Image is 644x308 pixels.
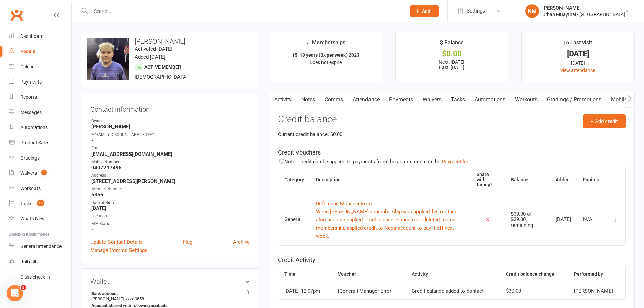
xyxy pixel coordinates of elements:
th: Credit balance change [500,265,568,283]
strong: [DATE] [91,205,250,211]
a: Gradings [9,150,71,166]
a: Notes [296,92,320,108]
div: [DATE] [556,217,571,222]
div: Automations [20,125,48,130]
a: Workouts [9,181,71,196]
th: Balance [505,166,550,194]
strong: 15-18 years (3x per week) 2023 [292,52,359,58]
th: Activity [406,265,500,283]
div: Tasks [20,201,32,206]
div: Reference: Manager Error [316,199,464,208]
div: Calendar [20,64,39,69]
div: $0.00 [402,50,502,57]
a: What's New [9,211,71,227]
strong: [PERSON_NAME] [91,124,250,130]
span: Add [422,8,430,14]
div: [PERSON_NAME] [542,5,625,11]
a: Update Contact Details [90,238,143,246]
div: $39.00 [506,288,562,294]
h3: Wallet [90,278,250,285]
div: [DATE] 12:07pm [284,288,326,294]
img: image1755161324.png [87,38,129,80]
a: Clubworx [8,7,25,24]
div: Email [91,145,250,151]
th: Performed by [568,265,625,283]
div: Mobile Number [91,159,250,165]
span: 1 [41,170,47,175]
strong: Bank account [91,291,246,296]
a: Workouts [510,92,542,108]
p: Next: [DATE] Last: [DATE] [402,59,502,70]
button: Payment list [442,158,470,166]
div: ***FAMILY DISCOUNT APPLIED?*** [91,132,250,138]
a: Archive [233,238,250,246]
div: [General] Manager Error [338,288,400,294]
div: [DATE] [528,50,628,57]
a: Messages [9,105,71,120]
a: Attendance [348,92,384,108]
th: Share with family? [471,166,505,194]
div: Location [91,213,250,219]
span: 16 [37,200,44,206]
td: General [278,194,310,245]
a: Mobile App [606,92,643,108]
th: Added [550,166,577,194]
div: Reports [20,94,37,100]
time: Activated [DATE] [135,46,172,52]
a: Class kiosk mode [9,269,71,285]
button: Add [410,5,439,17]
h5: Credit Vouchers [278,148,626,158]
a: Flag [183,238,192,246]
div: Workouts [20,186,41,191]
div: People [20,49,35,54]
a: General attendance kiosk mode [9,239,71,254]
a: Automations [9,120,71,135]
a: Tasks [446,92,470,108]
a: view attendance [560,68,595,73]
h3: Contact information [90,103,250,113]
a: Gradings / Promotions [542,92,606,108]
span: Active member [144,64,181,70]
div: N/A [583,217,599,222]
a: Payments [9,74,71,90]
a: Manage Comms Settings [90,246,147,254]
div: Note: Credit can be applied to payments from the action menu on the . [278,158,626,166]
div: Member Number [91,186,250,192]
a: Reports [9,90,71,105]
strong: 5855 [91,192,250,198]
i: ✓ [306,40,310,46]
div: Last visit [564,38,592,50]
div: Owner [91,118,250,124]
div: Address [91,172,250,179]
div: Payments [20,79,42,85]
a: Dashboard [9,29,71,44]
strong: Account shared with following contacts [91,303,246,308]
div: Dashboard [20,33,44,39]
h3: [PERSON_NAME] [87,38,253,45]
th: Time [278,265,332,283]
a: Automations [470,92,510,108]
div: Memberships [306,38,345,51]
strong: - [91,227,250,233]
button: Reference:Manager ErrorWhen [PERSON_NAME]'s membership was applied, his mother also had one appli... [316,199,464,240]
td: [PERSON_NAME] [568,283,625,300]
div: MIA Status [91,221,250,227]
span: xxxx 0558 [125,296,144,301]
div: Messages [20,110,42,115]
a: People [9,44,71,59]
div: Waivers [20,170,37,176]
div: $ Balance [440,38,464,50]
span: 5 [21,285,26,290]
button: + Add credit [583,114,626,128]
div: $39.00 of $39.00 remaining [511,211,544,228]
a: Comms [320,92,348,108]
span: Settings [467,3,485,19]
div: Roll call [20,259,36,264]
h5: Credit Activity [278,255,626,265]
th: Expires [577,166,605,194]
div: General attendance [20,244,62,249]
a: Payments [384,92,418,108]
th: Category [278,166,310,194]
div: Gradings [20,155,40,161]
a: Tasks 16 [9,196,71,211]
